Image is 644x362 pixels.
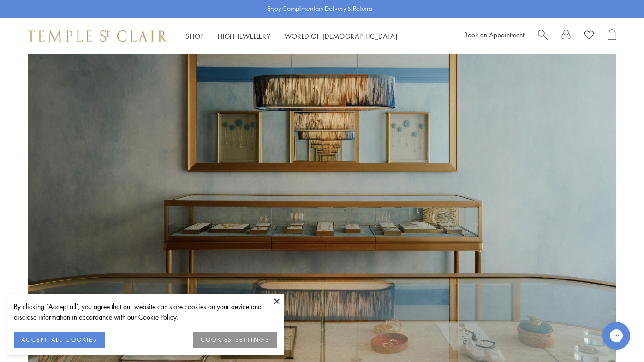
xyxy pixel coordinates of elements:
[28,30,167,42] img: Temple St. Clair
[584,29,594,43] a: View Wishlist
[185,31,204,41] a: ShopShop
[218,31,271,41] a: High JewelleryHigh Jewellery
[14,301,277,322] div: By clicking “Accept all”, you agree that our website can store cookies on your device and disclos...
[598,319,635,353] iframe: Gorgias live chat messenger
[538,29,548,43] a: Search
[268,4,372,13] p: Enjoy Complimentary Delivery & Returns
[193,332,277,348] button: COOKIES SETTINGS
[185,30,398,42] nav: Main navigation
[608,29,616,43] a: Open Shopping Bag
[285,31,398,41] a: World of [DEMOGRAPHIC_DATA]World of [DEMOGRAPHIC_DATA]
[464,30,524,39] a: Book an Appointment
[14,332,105,348] button: ACCEPT ALL COOKIES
